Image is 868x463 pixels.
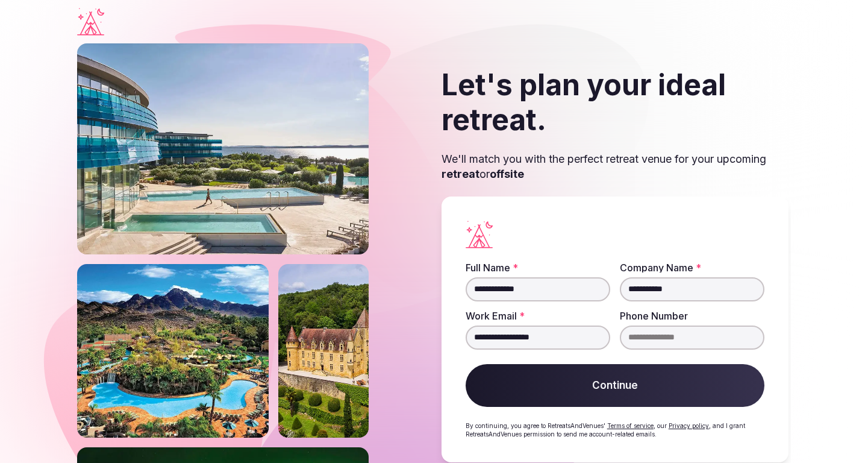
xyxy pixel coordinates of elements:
[607,422,654,429] a: Terms of service
[442,68,788,137] h2: Let's plan your ideal retreat.
[278,264,369,438] img: Castle on a slope
[466,263,610,272] label: Full Name
[466,311,610,321] label: Work Email
[466,421,764,438] p: By continuing, you agree to RetreatsAndVenues' , our , and I grant RetreatsAndVenues permission t...
[442,168,479,180] strong: retreat
[77,8,104,36] a: Visit the homepage
[620,311,764,321] label: Phone Number
[442,151,788,181] p: We'll match you with the perfect retreat venue for your upcoming or
[466,364,764,408] button: Continue
[490,168,524,180] strong: offsite
[669,422,709,429] a: Privacy policy
[620,263,764,272] label: Company Name
[77,43,369,254] img: Falkensteiner outdoor resort with pools
[77,264,269,438] img: Phoenix river ranch resort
